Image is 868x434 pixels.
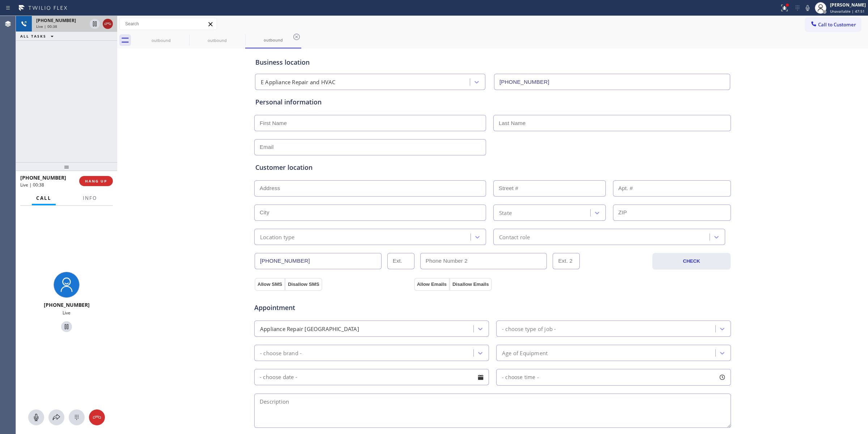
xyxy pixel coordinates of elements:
[36,24,57,29] span: Live | 00:38
[499,233,530,241] div: Contact role
[16,32,61,40] button: ALL TASKS
[494,74,730,90] input: Phone Number
[254,139,486,155] input: Email
[190,38,244,43] div: outbound
[613,205,731,221] input: ZIP
[32,191,56,205] button: Call
[502,349,548,357] div: Age of Equipment
[79,176,113,186] button: HANG UP
[260,349,302,357] div: - choose brand -
[36,17,76,23] span: [PHONE_NUMBER]
[254,369,489,385] input: - choose date -
[493,115,731,131] input: Last Name
[414,278,450,291] button: Allow Emails
[255,57,730,67] div: Business location
[85,179,107,184] span: HANG UP
[493,180,606,197] input: Street #
[89,409,105,425] button: Hang up
[20,182,44,188] span: Live | 00:38
[450,278,492,291] button: Disallow Emails
[260,233,295,241] div: Location type
[387,253,414,269] input: Ext.
[254,205,486,221] input: City
[613,180,731,197] input: Apt. #
[61,321,72,332] button: Hold Customer
[803,3,813,13] button: Mute
[254,180,486,197] input: Address
[652,253,731,270] button: CHECK
[261,78,335,86] div: E Appliance Repair and HVAC
[420,253,547,269] input: Phone Number 2
[553,253,580,269] input: Ext. 2
[48,409,64,425] button: Open directory
[285,278,322,291] button: Disallow SMS
[254,115,486,131] input: First Name
[63,310,71,316] span: Live
[103,19,113,29] button: Hang up
[255,278,285,291] button: Allow SMS
[134,38,188,43] div: outbound
[260,325,359,333] div: Appliance Repair [GEOGRAPHIC_DATA]
[246,37,301,43] div: outbound
[90,19,100,29] button: Hold Customer
[69,409,85,425] button: Open dialpad
[255,253,382,269] input: Phone Number
[255,97,730,107] div: Personal information
[28,409,44,425] button: Mute
[20,174,66,181] span: [PHONE_NUMBER]
[805,18,861,31] button: Call to Customer
[255,163,730,172] div: Customer location
[44,301,90,308] span: [PHONE_NUMBER]
[120,18,217,30] input: Search
[502,325,556,333] div: - choose type of job -
[254,303,412,313] span: Appointment
[36,195,51,201] span: Call
[818,21,856,28] span: Call to Customer
[502,374,539,381] span: - choose time -
[499,209,512,217] div: State
[830,9,865,14] span: Unavailable | 47:51
[83,195,97,201] span: Info
[78,191,101,205] button: Info
[20,34,46,39] span: ALL TASKS
[830,2,866,8] div: [PERSON_NAME]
